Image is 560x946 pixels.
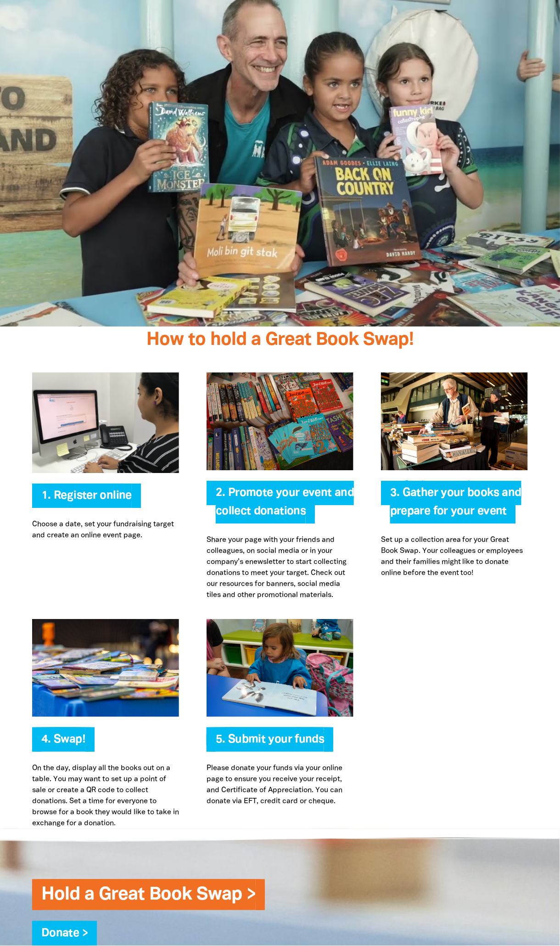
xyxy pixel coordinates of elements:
a: Donate > [41,928,88,939]
p: On the day, display all the books out on a table. You may want to set up a point of sale or creat... [32,763,179,829]
img: Submit your funds [207,619,353,717]
a: 1. Register online [41,490,132,501]
img: Swap! [32,619,179,717]
span: How to hold a Great Book Swap! [146,332,414,349]
img: Promote your event and collect donations [207,372,353,470]
img: Gather your books and prepare for your event [381,372,528,470]
span: 5. Submit your funds [216,734,325,752]
p: Share your page with your friends and colleagues, on social media or in your company’s enewslette... [207,535,353,601]
p: Please donate your funds via your online page to ensure you receive your receipt, and Certificate... [207,763,353,807]
span: 2. Promote your event and collect donations [216,488,354,524]
a: Hold a Great Book Swap > [41,886,256,903]
p: Set up a collection area for your Great Book Swap. Your colleagues or employees and their familie... [381,535,528,579]
p: Choose a date, set your fundraising target and create an online event page. [32,519,179,541]
span: 4. Swap! [41,734,85,752]
span: 3. Gather your books and prepare for your event [390,488,521,524]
